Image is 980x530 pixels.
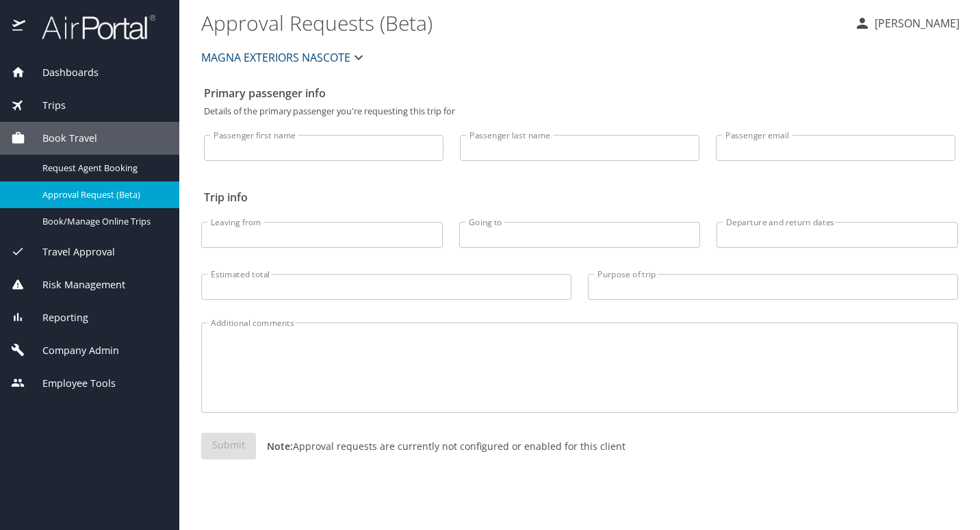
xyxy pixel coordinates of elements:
h2: Trip info [204,186,955,208]
span: Risk Management [25,277,125,292]
p: Approval requests are currently not configured or enabled for this client [256,439,626,453]
button: [PERSON_NAME] [849,11,965,36]
button: MAGNA EXTERIORS NASCOTE [196,44,372,71]
img: icon-airportal.png [12,14,27,40]
span: Trips [25,98,66,113]
span: Book/Manage Online Trips [42,215,163,228]
h1: Approval Requests (Beta) [201,1,843,44]
span: Company Admin [25,343,119,358]
span: Book Travel [25,131,97,146]
span: Request Agent Booking [42,162,163,175]
img: airportal-logo.png [27,14,155,40]
span: MAGNA EXTERIORS NASCOTE [201,48,350,67]
strong: Note: [267,440,293,453]
h2: Primary passenger info [204,82,955,104]
span: Employee Tools [25,376,116,391]
p: [PERSON_NAME] [871,15,959,31]
span: Reporting [25,310,88,325]
span: Dashboards [25,65,99,80]
span: Travel Approval [25,244,115,260]
p: Details of the primary passenger you're requesting this trip for [204,107,955,116]
span: Approval Request (Beta) [42,188,163,201]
